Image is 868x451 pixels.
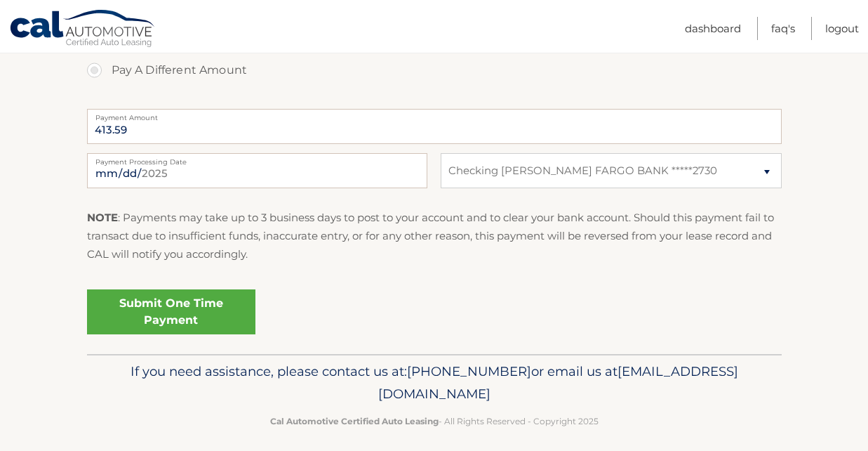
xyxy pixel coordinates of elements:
strong: Cal Automotive Certified Auto Leasing [270,416,439,426]
label: Payment Processing Date [87,153,427,164]
p: : Payments may take up to 3 business days to post to your account and to clear your bank account.... [87,209,782,264]
p: - All Rights Reserved - Copyright 2025 [96,414,773,429]
a: Cal Automotive [9,9,156,50]
label: Payment Amount [87,109,782,120]
a: Submit One Time Payment [87,289,255,334]
a: Dashboard [685,17,741,40]
span: [EMAIL_ADDRESS][DOMAIN_NAME] [378,363,738,402]
p: If you need assistance, please contact us at: or email us at [96,360,773,405]
a: FAQ's [771,17,795,40]
input: Payment Date [87,153,427,188]
strong: NOTE [87,211,118,224]
label: Pay A Different Amount [87,56,782,84]
input: Payment Amount [87,109,782,144]
a: Logout [825,17,859,40]
span: [PHONE_NUMBER] [407,363,531,379]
